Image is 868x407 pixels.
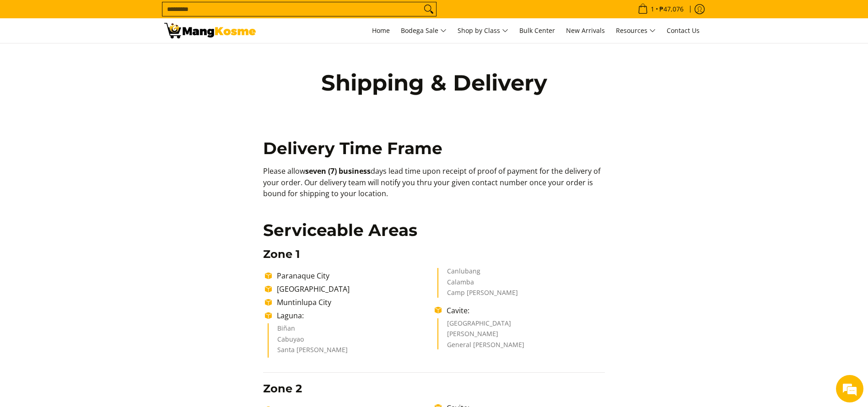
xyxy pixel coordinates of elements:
[447,279,596,290] li: Calamba
[658,6,685,12] span: ₱47,076
[263,138,605,159] h2: Delivery Time Frame
[635,4,686,14] span: •
[401,25,447,37] span: Bodega Sale
[263,166,605,209] p: Please allow days lead time upon receipt of proof of payment for the delivery of your order. Our ...
[667,26,700,35] span: Contact Us
[302,69,567,96] h1: Shipping & Delivery
[396,18,451,43] a: Bodega Sale
[277,271,329,281] span: Paranaque City
[447,320,596,331] li: [GEOGRAPHIC_DATA]
[372,26,390,35] span: Home
[277,336,426,347] li: Cabuyao
[515,18,560,43] a: Bulk Center
[447,268,596,279] li: Canlubang
[421,2,436,16] button: Search
[367,18,394,43] a: Home
[164,23,256,38] img: Shipping &amp; Delivery Page l Mang Kosme: Home Appliances Warehouse Sale!
[566,26,605,35] span: New Arrivals
[265,18,704,43] nav: Main Menu
[458,25,508,37] span: Shop by Class
[519,26,555,35] span: Bulk Center
[662,18,704,43] a: Contact Us
[611,18,660,43] a: Resources
[272,297,435,308] li: Muntinlupa City
[263,247,605,261] h3: Zone 1
[447,342,596,350] li: General [PERSON_NAME]
[649,6,656,12] span: 1
[442,305,604,316] li: Cavite:
[447,289,596,298] li: Camp [PERSON_NAME]
[277,347,426,358] li: Santa [PERSON_NAME]
[447,331,596,342] li: [PERSON_NAME]
[561,18,609,43] a: New Arrivals
[277,325,426,336] li: Biñan
[272,284,435,295] li: [GEOGRAPHIC_DATA]
[305,166,371,176] b: seven (7) business
[263,220,605,241] h2: Serviceable Areas
[616,25,656,37] span: Resources
[272,310,435,321] li: Laguna:
[263,382,605,396] h3: Zone 2
[453,18,513,43] a: Shop by Class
